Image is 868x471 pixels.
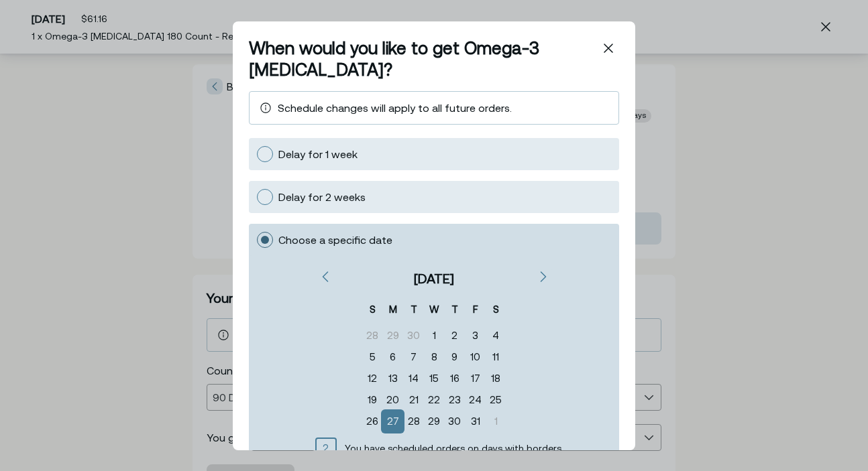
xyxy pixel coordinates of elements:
span: Delay for 1 week [278,147,358,159]
div: Friday, October 24, 2025 [465,389,486,410]
div: Sunday, October 12, 2025 [362,367,382,389]
span: You have scheduled orders on days with borders [345,442,561,453]
div: M [382,293,403,324]
span: Delay for 2 weeks [278,190,366,202]
div: Wednesday, October 15, 2025 [424,367,444,389]
div: Saturday, October 4, 2025 [486,324,506,346]
div: T [403,293,424,324]
div: Wednesday, October 8, 2025 [424,346,444,367]
div: Reschedule orders Calendar, October 2025 [362,293,506,431]
div: Friday, October 17, 2025 [465,367,486,389]
div: Sunday, September 28, 2025 [362,324,382,346]
div: Tuesday, October 14, 2025 [403,367,424,389]
div: Wednesday, October 1, 2025 [424,324,444,346]
span: Previous [315,269,331,285]
span: Schedule changes will apply to all future orders. [278,101,512,113]
div: 2 [315,437,337,458]
div: Monday, September 29, 2025 [382,324,403,346]
div: Thursday, October 30, 2025 [444,410,465,431]
div: Saturday, October 11, 2025 [486,346,506,367]
div: Sunday, October 26, 2025 [362,410,382,431]
div: Friday, October 31, 2025 [465,410,486,431]
div: Monday, October 13, 2025 [382,367,403,389]
div: Saturday, October 18, 2025 [486,367,506,389]
div: Sunday, October 19, 2025 [362,389,382,410]
div: S [486,293,506,324]
div: Friday, October 10, 2025 [465,346,486,367]
div: Tuesday, October 21, 2025 [403,389,424,410]
div: Sunday, October 5, 2025 [362,346,382,367]
span: Next [537,269,553,285]
div: Wednesday, October 29, 2025 [424,410,444,431]
div: Thursday, October 2, 2025 [444,324,465,346]
div: Tuesday, October 28, 2025 [403,410,424,431]
div: Monday, October 20, 2025 [382,389,403,410]
div: Thursday, October 23, 2025 [444,389,465,410]
div: T [444,293,465,324]
div: Monday, October 27, 2025 selected, Scheduled order date [382,410,403,431]
div: S [362,293,382,324]
div: Friday, October 3, 2025 [465,324,486,346]
div: Thursday, October 16, 2025 [444,367,465,389]
div: Thursday, October 9, 2025 [444,346,465,367]
div: Saturday, November 1, 2025 [486,410,506,431]
div: Reschedule orders Calendar, October 2025 [307,269,561,458]
span: Choose a specific date [278,233,392,245]
div: Saturday, October 25, 2025 [486,389,506,410]
span: [DATE] [414,270,454,285]
div: Monday, October 6, 2025 [382,346,403,367]
div: F [465,293,486,324]
div: Tuesday, October 7, 2025 [403,346,424,367]
div: W [424,293,444,324]
div: Wednesday, October 22, 2025 [424,389,444,410]
div: Tuesday, September 30, 2025 [403,324,424,346]
h1: When would you like to get Omega-3 [MEDICAL_DATA]? [249,38,598,80]
span: Close [598,38,619,59]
